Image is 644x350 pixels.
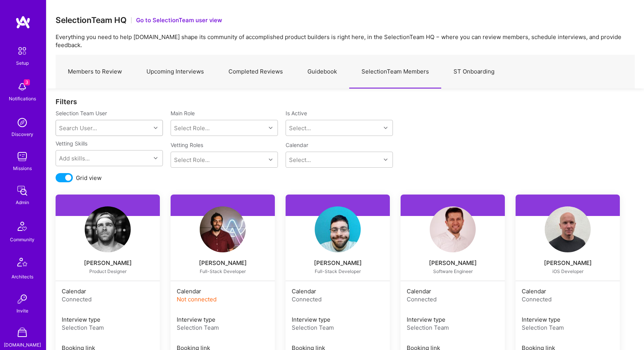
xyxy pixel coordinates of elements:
img: User Avatar [85,206,131,252]
img: Architects [13,254,31,273]
div: Calendar [177,287,269,295]
a: [PERSON_NAME] [516,258,620,268]
div: Select Role... [174,124,210,132]
a: User Avatar [56,206,160,252]
div: Product Designer [65,268,151,275]
a: [PERSON_NAME] [56,258,160,268]
div: Admin [16,198,29,206]
p: Everything you need to help [DOMAIN_NAME] shape its community of accomplished product builders is... [56,33,635,49]
div: Search User... [59,124,97,132]
div: Missions [13,164,32,172]
i: icon Chevron [269,158,273,162]
button: Go to SelectionTeam user view [136,16,222,24]
a: Upcoming Interviews [134,55,216,88]
div: Interview type [522,316,614,324]
img: User Avatar [545,206,591,252]
div: Full-Stack Developer [295,268,381,275]
div: Setup [16,59,29,67]
a: SelectionTeam Members [349,55,441,88]
div: Notifications [9,95,36,103]
div: Connected [62,295,154,303]
div: Calendar [522,287,614,295]
div: Connected [407,295,499,303]
i: icon Chevron [269,126,273,130]
i: icon Chevron [154,156,158,160]
span: 3 [24,79,30,85]
div: Interview type [407,316,499,324]
img: A Store [15,325,30,341]
div: Calendar [407,287,499,295]
label: Selection Team User [56,110,163,117]
a: [PERSON_NAME] [286,258,390,268]
div: [DOMAIN_NAME] [4,341,41,349]
img: admin teamwork [15,183,30,198]
span: Not connected [177,296,217,303]
img: setup [14,43,30,59]
div: Calendar [62,287,154,295]
a: [PERSON_NAME] [171,258,275,268]
label: Is Active [286,110,307,117]
label: Calendar [286,141,308,149]
div: Add skills... [59,154,90,162]
div: Discovery [11,130,33,138]
a: User Avatar [171,206,275,252]
i: icon Chevron [384,158,388,162]
div: Connected [292,295,384,303]
div: Software Engineer [410,268,496,275]
i: icon Chevron [384,126,388,130]
div: Select Role... [174,156,210,164]
div: Selection Team [62,324,154,332]
a: Guidebook [295,55,349,88]
div: Selection Team [177,324,269,332]
label: Vetting Roles [171,141,278,149]
div: Community [10,236,34,244]
div: Interview type [62,316,154,324]
img: discovery [15,115,30,130]
div: Filters [56,98,635,106]
div: Interview type [292,316,384,324]
img: Invite [15,291,30,307]
div: Interview type [177,316,269,324]
img: User Avatar [430,206,476,252]
div: Selection Team [522,324,614,332]
div: Selection Team [407,324,499,332]
div: Select... [289,124,311,132]
h3: SelectionTeam HQ [56,15,127,25]
div: iOS Developer [525,268,611,275]
a: [PERSON_NAME] [401,258,505,268]
span: Grid view [76,174,102,182]
a: ST Onboarding [441,55,507,88]
img: User Avatar [315,206,361,252]
div: Selection Team [292,324,384,332]
i: icon Chevron [154,126,158,130]
div: Select... [289,156,311,164]
label: Main Role [171,110,278,117]
img: Community [13,217,31,236]
img: logo [15,15,31,29]
label: Vetting Skills [56,140,87,147]
div: Invite [16,307,28,315]
div: Architects [11,273,33,281]
img: User Avatar [200,206,246,252]
a: User Avatar [286,206,390,252]
img: teamwork [15,149,30,164]
img: bell [15,79,30,95]
div: Calendar [292,287,384,295]
div: Connected [522,295,614,303]
a: Members to Review [56,55,134,88]
a: User Avatar [401,206,505,252]
a: Completed Reviews [216,55,295,88]
div: Full-Stack Developer [180,268,266,275]
a: User Avatar [516,206,620,252]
